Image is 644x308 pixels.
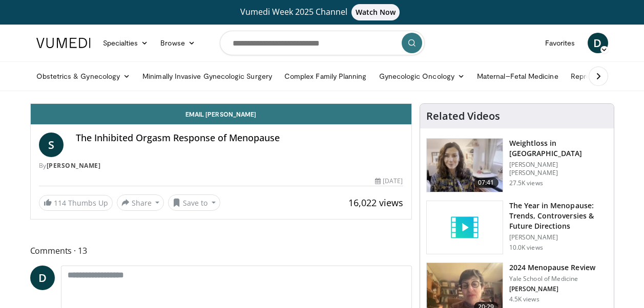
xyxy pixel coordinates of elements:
p: 27.5K views [509,179,543,187]
a: 07:41 Weightloss in [GEOGRAPHIC_DATA] [PERSON_NAME] [PERSON_NAME] 27.5K views [426,138,608,192]
h4: The Inhibited Orgasm Response of Menopause [76,133,403,144]
p: [PERSON_NAME] [509,233,608,241]
span: Watch Now [351,4,400,20]
a: Minimally Invasive Gynecologic Surgery [136,66,278,86]
div: By [39,161,403,170]
span: Comments 13 [30,244,412,257]
a: D [30,266,55,290]
a: Vumedi Week 2025 ChannelWatch Now [38,4,607,20]
img: VuMedi Logo [36,38,91,48]
button: Share [117,194,164,211]
h3: The Year in Menopause: Trends, Controversies & Future Directions [509,201,608,231]
h3: 2024 Menopause Review [509,262,595,273]
a: The Year in Menopause: Trends, Controversies & Future Directions [PERSON_NAME] 10.0K views [426,201,608,255]
span: 07:41 [474,178,498,188]
a: Favorites [539,33,581,53]
button: Save to [168,194,220,211]
h4: Related Videos [426,110,500,122]
a: D [588,33,608,53]
div: [DATE] [375,177,403,186]
a: Maternal–Fetal Medicine [471,66,565,86]
h3: Weightloss in [GEOGRAPHIC_DATA] [509,138,608,159]
img: 9983fed1-7565-45be-8934-aef1103ce6e2.150x105_q85_crop-smart_upscale.jpg [427,139,503,192]
a: [PERSON_NAME] [47,161,101,170]
span: 114 [54,198,66,208]
a: Email [PERSON_NAME] [31,104,411,124]
a: Complex Family Planning [278,66,373,86]
a: Gynecologic Oncology [373,66,471,86]
a: Obstetrics & Gynecology [30,66,137,86]
a: Browse [154,33,201,53]
img: video_placeholder_short.svg [427,201,503,254]
span: 16,022 views [348,196,403,209]
p: [PERSON_NAME] [PERSON_NAME] [509,161,608,177]
p: 10.0K views [509,244,543,252]
p: [PERSON_NAME] [509,285,595,293]
p: 4.5K views [509,295,539,303]
p: Yale School of Medicine [509,275,595,283]
a: S [39,133,64,157]
input: Search topics, interventions [220,31,425,55]
a: 114 Thumbs Up [39,195,113,211]
a: Specialties [97,33,155,53]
